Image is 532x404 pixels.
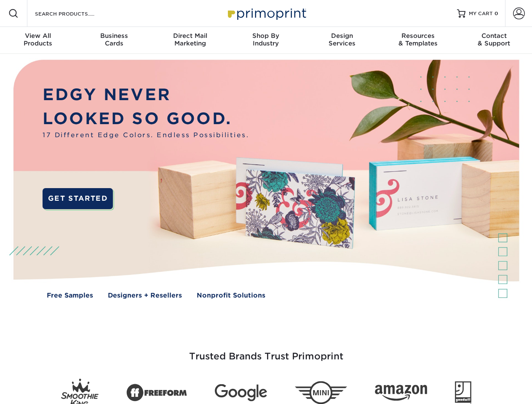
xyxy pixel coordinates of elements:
p: EDGY NEVER [43,83,249,107]
a: Designers + Resellers [108,291,182,300]
span: 0 [495,11,498,16]
div: & Support [456,32,532,47]
img: Amazon [375,385,427,401]
a: Resources& Templates [380,27,456,54]
span: Design [304,32,380,40]
input: SEARCH PRODUCTS..... [34,8,116,19]
a: GET STARTED [43,188,113,209]
span: Resources [380,32,456,40]
span: 17 Different Edge Colors. Endless Possibilities. [43,130,249,140]
img: Primoprint [224,4,308,22]
span: Business [76,32,152,40]
a: Contact& Support [456,27,532,54]
h3: Trusted Brands Trust Primoprint [20,331,513,372]
span: Direct Mail [152,32,228,40]
div: Industry [228,32,304,47]
img: Google [215,384,267,401]
div: & Templates [380,32,456,47]
a: BusinessCards [76,27,152,54]
img: Goodwill [455,381,471,404]
span: Contact [456,32,532,40]
a: Free Samples [47,291,93,300]
a: DesignServices [304,27,380,54]
div: Cards [76,32,152,47]
div: Marketing [152,32,228,47]
div: Services [304,32,380,47]
a: Direct MailMarketing [152,27,228,54]
span: Shop By [228,32,304,40]
a: Shop ByIndustry [228,27,304,54]
p: LOOKED SO GOOD. [43,107,249,131]
span: MY CART [469,10,493,17]
a: Nonprofit Solutions [197,291,265,300]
